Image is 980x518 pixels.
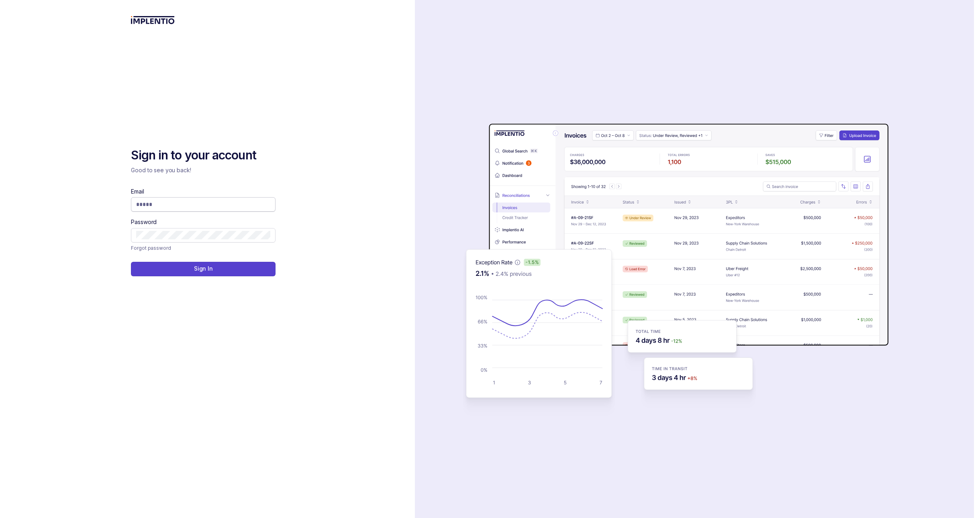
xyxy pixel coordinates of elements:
p: Good to see you back! [131,166,276,174]
h2: Sign in to your account [131,147,276,163]
p: Forgot password [131,244,171,252]
a: Link Forgot password [131,244,171,252]
p: Sign In [194,265,213,273]
button: Sign In [131,262,276,276]
label: Password [131,218,157,226]
label: Email [131,188,144,196]
img: logo [131,16,175,24]
img: signin-background.svg [437,98,891,420]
